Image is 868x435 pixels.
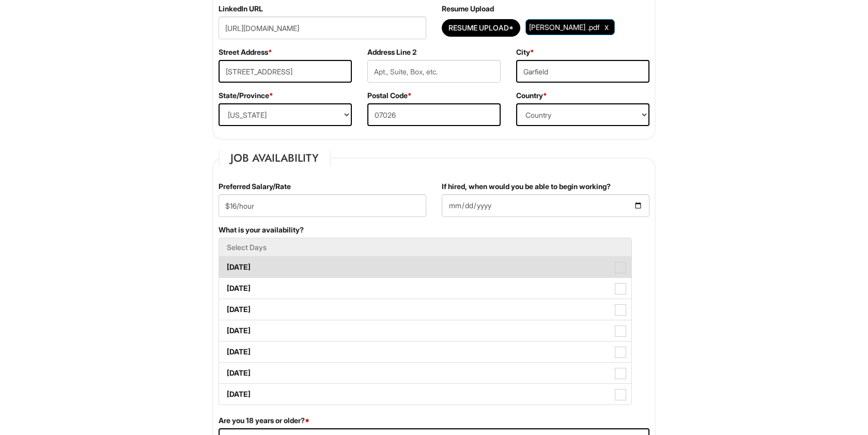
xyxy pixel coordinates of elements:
[219,90,273,101] label: State/Province
[219,4,263,14] label: LinkedIn URL
[219,47,272,57] label: Street Address
[219,415,309,426] label: Are you 18 years or older?
[219,257,631,277] label: [DATE]
[602,20,611,34] a: Clear Uploaded File
[219,181,291,192] label: Preferred Salary/Rate
[219,299,631,320] label: [DATE]
[516,90,547,101] label: Country
[516,103,649,126] select: Country
[219,363,631,383] label: [DATE]
[367,60,501,83] input: Apt., Suite, Box, etc.
[442,4,494,14] label: Resume Upload
[516,60,649,83] input: City
[367,90,412,101] label: Postal Code
[442,181,611,192] label: If hired, when would you be able to begin working?
[219,320,631,341] label: [DATE]
[219,103,352,126] select: State/Province
[219,341,631,362] label: [DATE]
[367,47,416,57] label: Address Line 2
[219,225,304,235] label: What is your availability?
[219,384,631,405] label: [DATE]
[442,19,520,37] button: Resume Upload*Resume Upload*
[219,278,631,299] label: [DATE]
[367,103,501,126] input: Postal Code
[529,23,599,32] span: [PERSON_NAME] .pdf
[219,17,426,39] input: LinkedIn URL
[219,150,331,166] legend: Job Availability
[227,243,624,251] h5: Select Days
[516,47,534,57] label: City
[219,194,426,217] input: Preferred Salary/Rate
[219,60,352,83] input: Street Address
